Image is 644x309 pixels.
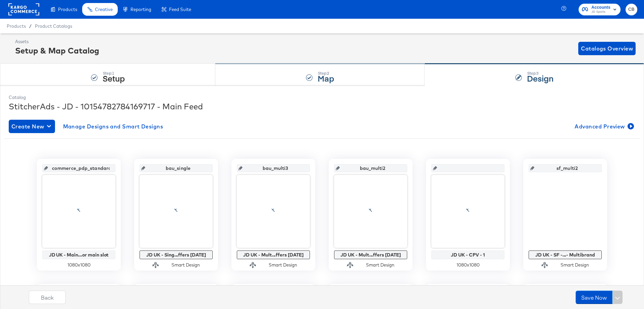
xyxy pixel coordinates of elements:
[628,6,635,13] span: CB
[58,7,77,12] span: Products
[530,252,600,257] div: JD UK - SF -...- Multibrand
[581,44,633,53] span: Catalogs Overview
[44,252,114,257] div: JD UK - Main...or main slot
[591,9,610,15] span: JD Sports
[42,262,115,268] div: 1080 x 1080
[591,4,610,11] span: Accounts
[560,262,589,268] div: Smart Design
[9,101,635,112] div: StitcherAds - JD - 10154782784169717 - Main Feed
[15,38,99,45] div: Assets
[9,94,635,101] div: Catalog
[575,122,633,131] span: Advanced Preview
[572,120,635,133] button: Advanced Preview
[103,73,125,84] strong: Setup
[11,122,52,131] span: Create New
[527,73,553,84] strong: Design
[431,262,504,268] div: 1080 x 1080
[576,291,612,304] button: Save Now
[95,7,113,12] span: Creative
[26,23,35,29] span: /
[7,23,26,29] span: Products
[626,4,637,15] button: CB
[141,252,211,257] div: JD UK - Sing...ffers [DATE]
[9,120,55,133] button: Create New
[103,71,125,76] div: Step: 1
[578,42,636,55] button: Catalogs Overview
[63,122,163,131] span: Manage Designs and Smart Designs
[527,71,553,76] div: Step: 3
[238,252,308,257] div: JD UK - Mult...ffers [DATE]
[29,291,66,304] button: Back
[318,73,334,84] strong: Map
[336,252,406,257] div: JD UK - Mult...ffers [DATE]
[60,120,166,133] button: Manage Designs and Smart Designs
[433,252,503,257] div: JD UK - CPV - 1
[35,23,72,29] a: Product Catalogs
[130,7,151,12] span: Reporting
[171,262,200,268] div: Smart Design
[579,4,621,15] button: AccountsJD Sports
[318,71,334,76] div: Step: 2
[269,262,297,268] div: Smart Design
[169,7,191,12] span: Feed Suite
[15,45,99,56] div: Setup & Map Catalog
[366,262,394,268] div: Smart Design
